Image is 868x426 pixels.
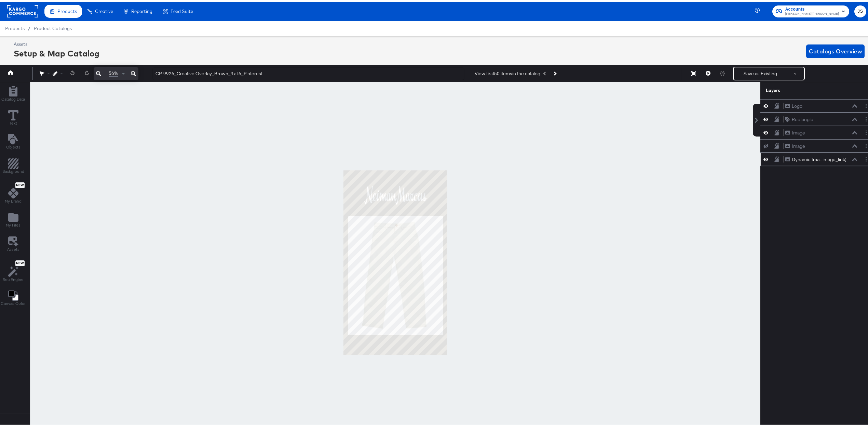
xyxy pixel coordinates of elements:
span: My Files [6,221,21,226]
span: My Brand [5,197,22,202]
span: Background [2,167,24,172]
button: Catalogs Overview [806,43,865,56]
div: Layers [766,86,836,92]
span: New [15,259,25,264]
span: 56% [109,68,118,75]
button: Rectangle [785,114,814,121]
span: Reporting [131,7,152,12]
div: Image [792,128,805,134]
button: Logo [785,101,803,108]
div: Rectangle [792,115,813,121]
span: Products [5,24,25,29]
button: Text [4,107,23,127]
div: Assets [14,39,99,46]
button: NewMy Brand [1,179,26,204]
span: Objects [6,143,21,148]
div: Image [792,141,805,148]
span: Canvas Color [1,299,26,305]
span: Rec Engine [3,275,24,281]
button: JS [854,4,866,16]
div: View first 50 items in the catalog [475,69,540,75]
span: [PERSON_NAME] [PERSON_NAME] [785,10,839,15]
span: JS [857,6,864,14]
span: Creative [95,7,113,12]
div: Logo [792,101,802,108]
div: Setup & Map Catalog [14,46,99,57]
button: Add Files [2,209,25,228]
button: Image [785,141,805,148]
span: Feed Suite [171,7,193,12]
button: Add Text [2,131,25,151]
span: Catalogs Overview [809,45,862,54]
span: / [25,24,34,29]
button: Dynamic Ima...image_link) [785,154,847,162]
div: Dynamic Ima...image_link) [792,155,846,161]
span: Products [57,7,77,12]
button: Image [785,128,805,135]
a: Product Catalogs [34,24,72,29]
span: Accounts [785,4,839,11]
span: Catalog Data [1,95,25,100]
button: Assets [3,233,24,253]
span: Text [10,119,17,124]
span: Assets [7,245,19,250]
button: Save as Existing [734,66,787,78]
button: Next Product [550,66,559,78]
button: Accounts[PERSON_NAME] [PERSON_NAME] [772,4,849,16]
span: New [15,181,25,186]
